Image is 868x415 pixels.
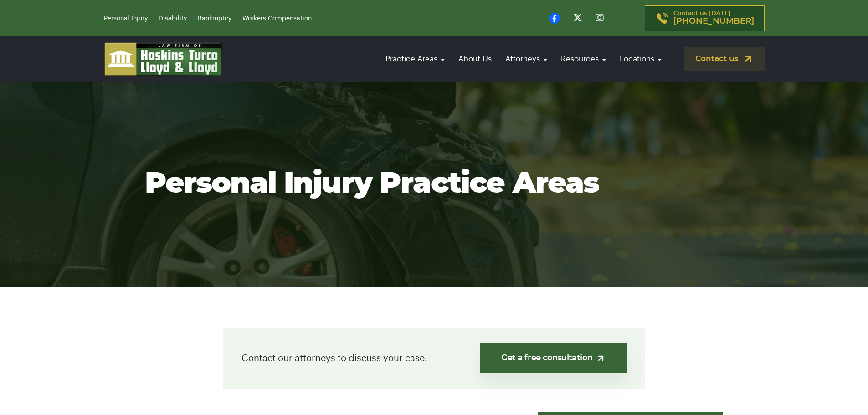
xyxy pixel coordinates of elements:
[242,15,312,22] a: Workers Compensation
[198,15,231,22] a: Bankruptcy
[381,46,449,72] a: Practice Areas
[673,17,754,26] span: [PHONE_NUMBER]
[645,5,765,31] a: Contact us [DATE][PHONE_NUMBER]
[223,328,645,389] div: Contact our attorneys to discuss your case.
[454,46,496,72] a: About Us
[145,168,724,200] h1: Personal Injury Practice Areas
[480,343,627,373] a: Get a free consultation
[615,46,666,72] a: Locations
[104,15,148,22] a: Personal Injury
[556,46,611,72] a: Resources
[104,42,222,76] img: logo
[684,47,765,71] a: Contact us
[673,10,754,26] p: Contact us [DATE]
[159,15,187,22] a: Disability
[501,46,552,72] a: Attorneys
[596,354,606,363] img: arrow-up-right-light.svg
